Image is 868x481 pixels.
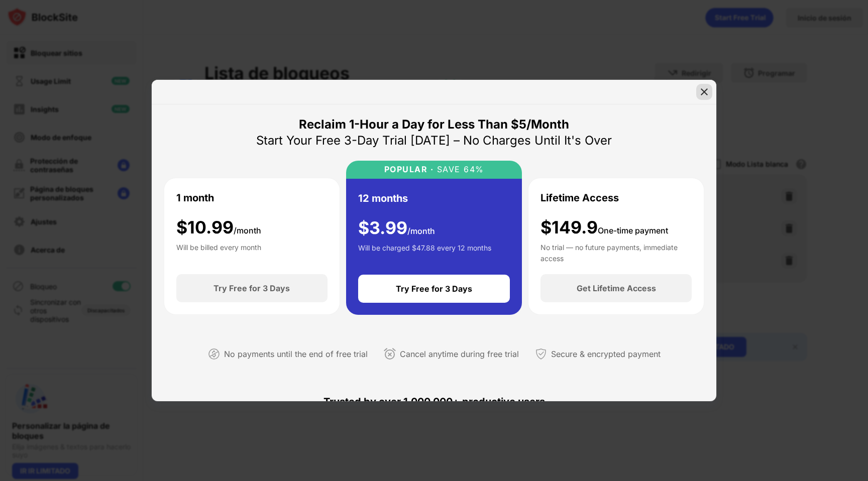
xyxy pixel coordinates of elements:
img: cancel-anytime [384,348,396,360]
div: $ 3.99 [358,218,435,238]
div: Cancel anytime during free trial [400,347,519,362]
div: Secure & encrypted payment [551,347,661,362]
div: Lifetime Access [540,190,619,205]
div: 1 month [176,190,214,205]
div: Reclaim 1-Hour a Day for Less Than $5/Month [299,116,569,133]
div: Will be billed every month [176,242,261,262]
img: secured-payment [535,348,547,360]
div: Trusted by over 1,000,000+ productive users [164,378,704,426]
div: POPULAR · [384,165,434,174]
div: Start Your Free 3-Day Trial [DATE] – No Charges Until It's Over [256,133,612,149]
div: Will be charged $47.88 every 12 months [358,243,491,263]
span: /month [234,225,261,235]
img: not-paying [208,348,220,360]
div: Try Free for 3 Days [213,283,290,293]
span: /month [407,226,435,236]
div: No payments until the end of free trial [224,347,368,362]
div: 12 months [358,191,408,206]
span: One-time payment [598,225,668,235]
div: Try Free for 3 Days [396,284,472,294]
div: No trial — no future payments, immediate access [540,242,692,262]
div: SAVE 64% [433,165,484,174]
div: $149.9 [540,217,668,238]
div: Get Lifetime Access [577,283,656,293]
div: $ 10.99 [176,217,261,238]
